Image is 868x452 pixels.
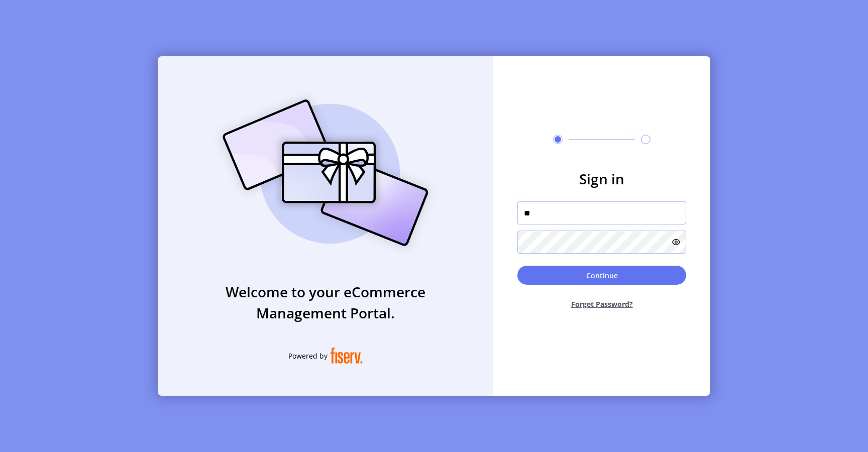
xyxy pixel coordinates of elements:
button: Forget Password? [517,291,686,317]
span: Powered by [288,351,328,361]
img: card_Illustration.svg [207,88,444,257]
button: Continue [517,266,686,285]
h3: Sign in [517,168,686,189]
h3: Welcome to your eCommerce Management Portal. [158,281,493,323]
